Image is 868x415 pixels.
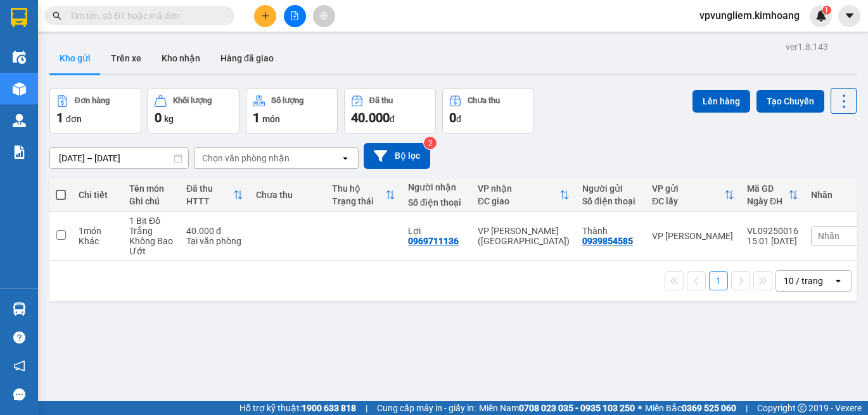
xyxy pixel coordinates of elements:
span: 1 [824,6,829,15]
div: Ghi chú [129,196,174,206]
span: đơn [66,114,82,124]
div: Khối lượng [173,96,212,105]
span: Miền Nam [479,401,635,415]
span: aim [319,11,328,20]
img: icon-new-feature [815,10,827,22]
span: 40.000 [351,110,390,125]
div: VP nhận [478,183,559,194]
th: Toggle SortBy [741,178,805,212]
div: Ngày ĐH [747,196,788,206]
div: ĐC lấy [652,196,724,206]
button: Lên hàng [692,90,750,113]
div: Thành [582,226,639,236]
svg: open [340,153,350,163]
button: aim [313,5,335,27]
span: 1 [56,110,63,125]
div: 1 món [79,226,117,236]
span: đ [390,114,395,124]
span: món [262,114,280,124]
th: Toggle SortBy [646,178,741,212]
span: Miền Bắc [645,401,736,415]
span: question-circle [13,331,25,344]
div: Đã thu [369,96,393,105]
div: 0939854585 [582,236,633,246]
span: ⚪️ [638,406,642,411]
div: Tại văn phòng [186,236,243,246]
th: Toggle SortBy [471,178,576,212]
button: Bộ lọc [364,143,430,169]
span: | [366,401,367,415]
button: Chưa thu0đ [442,88,534,133]
div: Mã GD [747,183,788,194]
div: VP [PERSON_NAME] ([GEOGRAPHIC_DATA]) [478,226,570,246]
div: Số điện thoại [582,196,639,206]
span: 0 [449,110,456,125]
span: Hỗ trợ kỹ thuật: [239,401,356,415]
img: logo-vxr [11,8,27,27]
input: Select a date range. [50,148,188,168]
img: warehouse-icon [13,51,26,64]
button: plus [254,5,276,27]
div: Chưa thu [256,190,319,200]
span: | [746,401,748,415]
button: Kho gửi [49,43,101,73]
strong: 0369 525 060 [682,403,736,413]
sup: 2 [424,137,437,149]
img: warehouse-icon [13,82,26,96]
strong: 1900 633 818 [302,403,356,413]
span: search [53,11,61,20]
span: plus [261,11,270,20]
div: Người gửi [582,183,639,194]
button: file-add [284,5,306,27]
div: Đã thu [186,183,233,194]
div: Chọn văn phòng nhận [202,152,290,164]
button: Số lượng1món [246,88,338,133]
div: 40.000 đ [186,226,243,236]
button: Đơn hàng1đơn [49,88,141,133]
span: Cung cấp máy in - giấy in: [377,401,476,415]
div: Khác [79,236,117,246]
div: Đơn hàng [75,96,110,105]
button: Đã thu40.000đ [344,88,436,133]
span: copyright [798,404,807,412]
button: 1 [709,271,728,290]
button: Kho nhận [151,43,210,73]
div: Chi tiết [79,190,117,200]
th: Toggle SortBy [180,178,250,212]
div: VP [PERSON_NAME] [652,231,734,241]
button: Tạo Chuyến [756,90,824,113]
span: message [13,388,25,400]
img: warehouse-icon [13,114,26,127]
div: VL09250016 [747,226,798,236]
th: Toggle SortBy [326,178,402,212]
img: solution-icon [13,146,26,159]
button: Hàng đã giao [210,43,284,73]
div: VP gửi [652,183,724,194]
button: Trên xe [101,43,151,73]
div: Lợi [408,226,465,236]
div: Số điện thoại [408,197,465,207]
div: ver 1.8.143 [786,40,828,54]
span: vpvungliem.kimhoang [689,8,810,23]
span: caret-down [844,10,855,22]
span: kg [164,114,174,124]
span: file-add [290,11,299,20]
span: đ [456,114,461,124]
sup: 1 [822,6,831,15]
button: caret-down [838,5,860,27]
span: 0 [155,110,162,125]
div: Trạng thái [332,196,385,206]
div: Thu hộ [332,183,385,194]
div: 10 / trang [784,275,823,287]
div: Tên món [129,183,174,194]
span: Nhãn [818,231,839,241]
input: Tìm tên, số ĐT hoặc mã đơn [70,9,219,23]
span: 1 [253,110,260,125]
strong: 0708 023 035 - 0935 103 250 [519,403,635,413]
svg: open [833,276,843,286]
button: Khối lượng0kg [148,88,239,133]
div: ĐC giao [478,196,559,206]
div: Người nhận [408,182,465,192]
span: notification [13,360,25,372]
div: Số lượng [271,96,303,105]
